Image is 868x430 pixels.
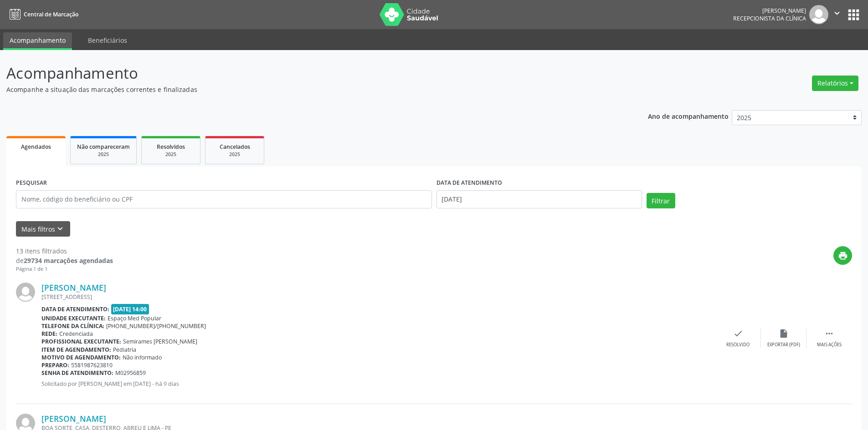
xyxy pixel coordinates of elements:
div: 13 itens filtrados [16,246,113,256]
a: Central de Marcação [6,7,78,22]
img: img [16,283,35,302]
p: Solicitado por [PERSON_NAME] em [DATE] - há 9 dias [41,380,715,388]
div: Exportar (PDF) [767,342,800,348]
span: Agendados [21,143,51,151]
button: Filtrar [647,193,675,208]
a: Acompanhamento [3,32,72,50]
b: Item de agendamento: [41,346,111,354]
button:  [828,5,846,24]
span: M02956859 [115,369,146,377]
span: Semirames [PERSON_NAME] [123,338,197,345]
div: Resolvido [726,342,750,348]
div: 2025 [77,151,130,158]
p: Acompanhe a situação das marcações correntes e finalizadas [6,85,605,94]
div: [PERSON_NAME] [733,7,806,15]
span: Central de Marcação [24,10,78,18]
span: Credenciada [59,330,93,338]
label: PESQUISAR [16,176,47,190]
div: Página 1 de 1 [16,265,113,273]
b: Rede: [41,330,57,338]
div: Mais ações [817,342,842,348]
input: Nome, código do beneficiário ou CPF [16,190,432,208]
label: DATA DE ATENDIMENTO [437,176,502,190]
img: img [809,5,828,24]
span: [DATE] 14:00 [111,304,149,314]
div: 2025 [148,151,194,158]
b: Unidade executante: [41,314,106,322]
b: Data de atendimento: [41,305,109,313]
button: Mais filtroskeyboard_arrow_down [16,221,70,237]
i: insert_drive_file [779,329,789,339]
a: [PERSON_NAME] [41,283,106,293]
input: Selecione um intervalo [437,190,642,208]
p: Acompanhamento [6,62,605,85]
span: Recepcionista da clínica [733,15,806,22]
i: keyboard_arrow_down [55,224,65,234]
b: Telefone da clínica: [41,322,104,330]
b: Preparo: [41,361,69,369]
a: [PERSON_NAME] [41,414,106,424]
div: 2025 [212,151,257,158]
i: print [838,251,848,261]
span: Espaço Med Popular [108,314,161,322]
span: Não compareceram [77,143,130,151]
span: Pediatria [113,346,136,354]
div: [STREET_ADDRESS] [41,293,715,301]
span: Não informado [123,354,162,361]
span: Resolvidos [157,143,185,151]
b: Motivo de agendamento: [41,354,121,361]
b: Profissional executante: [41,338,121,345]
i:  [832,8,842,18]
span: [PHONE_NUMBER]/[PHONE_NUMBER] [106,322,206,330]
b: Senha de atendimento: [41,369,113,377]
i: check [733,329,743,339]
button: Relatórios [812,76,858,91]
i:  [824,329,834,339]
button: print [833,246,852,265]
span: 5581987623810 [71,361,113,369]
span: Cancelados [220,143,250,151]
p: Ano de acompanhamento [648,110,729,121]
strong: 29734 marcações agendadas [24,256,113,265]
div: de [16,256,113,265]
button: apps [846,7,862,23]
a: Beneficiários [82,32,134,48]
